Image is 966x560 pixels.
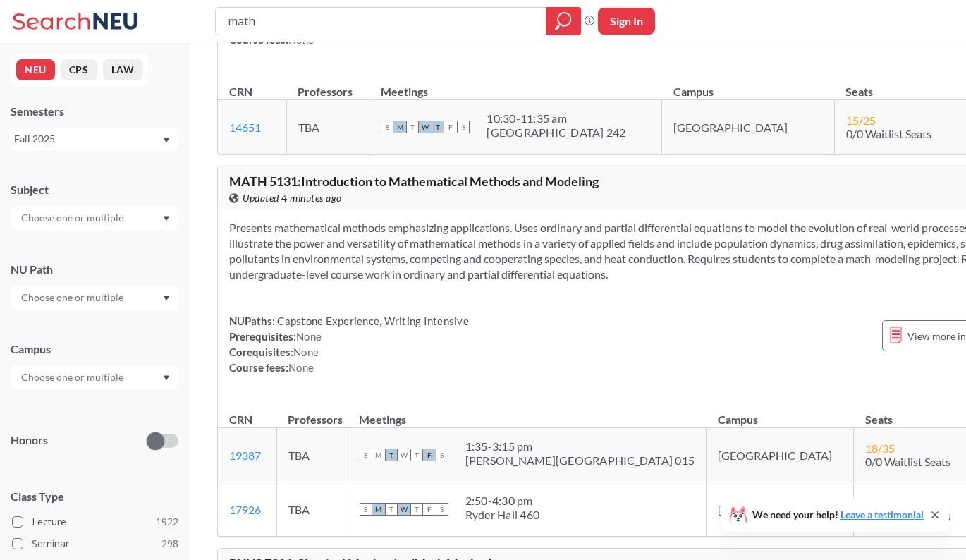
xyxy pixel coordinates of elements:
input: Class, professor, course number, "phrase" [226,9,536,33]
label: Lecture [12,513,178,531]
a: Leave a testimonial [840,509,924,521]
span: M [393,121,406,133]
span: None [288,361,314,374]
svg: Dropdown arrow [163,296,170,301]
div: Fall 2025Dropdown arrow [11,128,178,150]
div: Dropdown arrow [11,286,178,310]
input: Choose one or multiple [14,289,133,306]
span: 0/0 Waitlist Seats [865,455,950,468]
span: None [296,330,322,343]
div: Campus [11,341,178,357]
span: F [444,121,457,133]
a: 19387 [229,449,261,462]
span: W [398,449,410,461]
span: 18 / 35 [865,442,895,455]
span: 15 / 25 [846,114,876,127]
span: Updated 4 minutes ago [243,190,342,206]
svg: Dropdown arrow [163,138,170,143]
div: CRN [229,412,252,427]
span: S [436,503,448,516]
span: M [372,449,385,461]
span: S [360,449,372,461]
a: 17926 [229,503,261,516]
span: 0/0 Waitlist Seats [846,127,931,140]
svg: Dropdown arrow [163,216,170,221]
th: Professors [286,70,369,100]
span: F [423,449,436,461]
label: Seminar [12,535,178,553]
button: NEU [16,59,55,80]
button: LAW [103,59,143,80]
div: Ryder Hall 460 [465,508,540,522]
span: T [385,503,398,516]
th: Meetings [369,70,662,100]
div: Subject [11,182,178,197]
span: T [385,449,398,461]
div: magnifying glass [546,7,581,35]
span: T [410,503,423,516]
span: Capstone Experience, Writing Intensive [275,315,469,327]
div: Fall 2025 [14,131,161,147]
th: Campus [662,70,834,100]
div: [GEOGRAPHIC_DATA] 242 [487,126,625,140]
div: NUPaths: Prerequisites: Corequisites: Course fees: [229,313,469,375]
button: CPS [61,59,97,80]
td: [GEOGRAPHIC_DATA] [662,100,834,154]
div: Dropdown arrow [11,365,178,389]
div: Semesters [11,104,178,119]
span: 1922 [156,514,178,530]
span: None [293,346,319,358]
span: 298 [161,536,178,552]
div: [PERSON_NAME][GEOGRAPHIC_DATA] 015 [465,454,695,468]
span: F [423,503,436,516]
td: [GEOGRAPHIC_DATA] [707,482,854,537]
th: Campus [707,398,854,428]
span: We need your help! [752,510,924,520]
div: NU Path [11,262,178,277]
span: T [432,121,444,133]
td: TBA [276,482,348,537]
span: Class Type [11,489,178,504]
div: Dropdown arrow [11,206,178,230]
span: S [436,449,448,461]
td: TBA [286,100,369,154]
span: M [372,503,385,516]
div: CRN [229,84,252,99]
th: Meetings [348,398,707,428]
td: TBA [276,428,348,482]
input: Choose one or multiple [14,369,133,386]
span: 13 / 23 [865,496,895,509]
span: W [398,503,410,516]
input: Choose one or multiple [14,209,133,226]
span: S [381,121,393,133]
p: Honors [11,432,48,449]
th: Professors [276,398,348,428]
div: 1:35 - 3:15 pm [465,439,695,454]
span: S [457,121,470,133]
div: 2:50 - 4:30 pm [465,494,540,508]
span: T [406,121,419,133]
svg: magnifying glass [555,11,572,31]
span: T [410,449,423,461]
span: W [419,121,432,133]
div: 10:30 - 11:35 am [487,111,625,126]
span: MATH 5131 : Introduction to Mathematical Methods and Modeling [229,174,599,189]
a: 14651 [229,121,261,134]
button: Sign In [598,8,655,35]
svg: Dropdown arrow [163,375,170,381]
span: S [360,503,372,516]
td: [GEOGRAPHIC_DATA] [707,428,854,482]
